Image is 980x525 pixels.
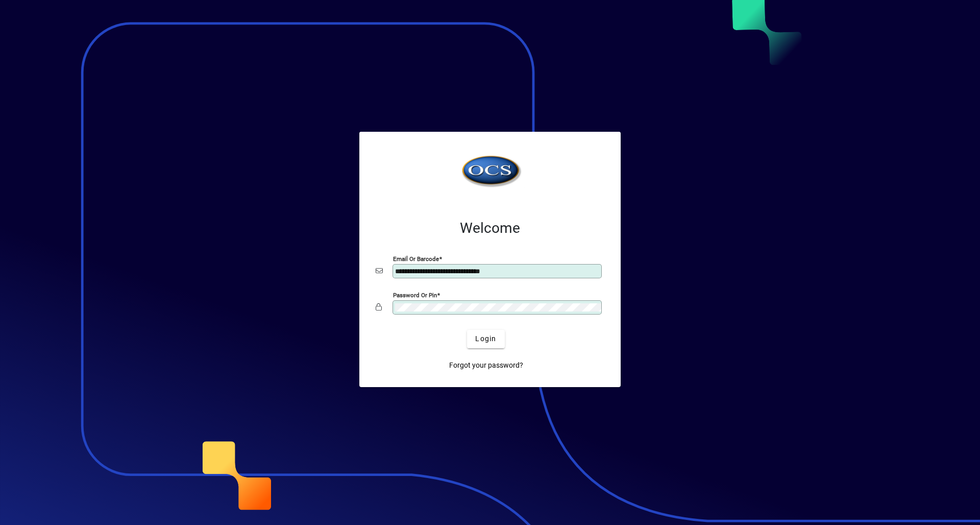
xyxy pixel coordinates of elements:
[467,330,504,348] button: Login
[393,291,437,298] mat-label: Password or Pin
[449,360,523,371] span: Forgot your password?
[445,356,527,375] a: Forgot your password?
[393,255,439,262] mat-label: Email or Barcode
[376,220,604,237] h2: Welcome
[475,333,496,344] span: Login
